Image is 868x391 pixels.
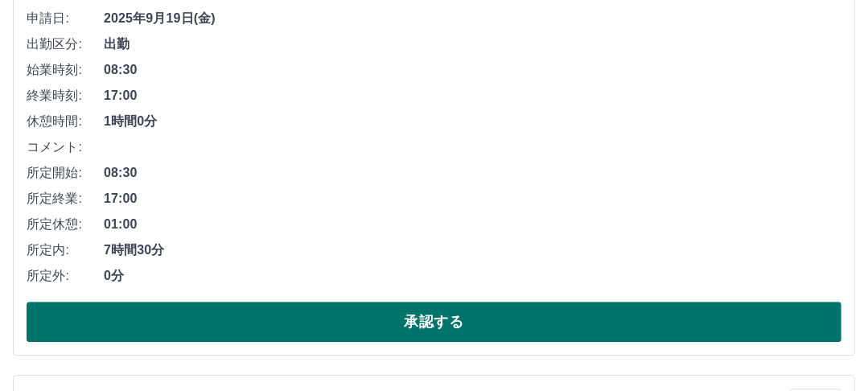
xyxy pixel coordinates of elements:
[27,163,104,183] span: 所定開始:
[104,241,841,260] span: 7時間30分
[27,9,104,28] span: 申請日:
[27,138,104,157] span: コメント:
[27,241,104,260] span: 所定内:
[104,215,841,234] span: 01:00
[104,35,841,54] span: 出勤
[104,86,841,105] span: 17:00
[104,60,841,80] span: 08:30
[27,302,841,342] button: 承認する
[27,35,104,54] span: 出勤区分:
[27,86,104,105] span: 終業時刻:
[27,215,104,234] span: 所定休憩:
[104,189,841,208] span: 17:00
[104,266,841,286] span: 0分
[27,60,104,80] span: 始業時刻:
[27,189,104,208] span: 所定終業:
[27,112,104,131] span: 休憩時間:
[104,9,841,28] span: 2025年9月19日(金)
[27,266,104,286] span: 所定外:
[104,112,841,131] span: 1時間0分
[104,163,841,183] span: 08:30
